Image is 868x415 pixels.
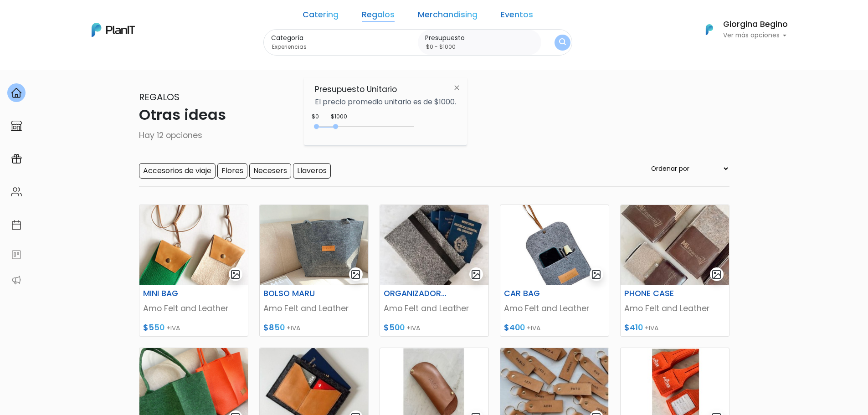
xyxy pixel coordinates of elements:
a: Eventos [501,11,533,22]
img: thumb_bolso_manu_3.png [260,205,368,285]
a: gallery-light MINI BAG Amo Felt and Leather $550 +IVA [139,205,248,337]
p: Ya probaste PlanitGO? Vas a poder automatizarlas acciones de todo el año. Escribinos para saber más! [32,84,152,114]
input: Flores [217,163,247,179]
p: Regalos [139,90,729,104]
img: gallery-light [471,269,481,280]
span: +IVA [166,323,180,333]
a: Regalos [362,11,395,22]
a: Merchandising [418,11,478,22]
img: thumb_mini_bag1.jpg [139,205,248,285]
span: +IVA [527,323,540,333]
img: thumb_WhatsApp_Image_2023-06-13_at_13.35.04.jpeg [621,205,729,285]
img: user_d58e13f531133c46cb30575f4d864daf.jpeg [82,46,101,64]
input: Accesorios de viaje [139,163,216,179]
img: gallery-light [591,269,601,280]
img: close-6986928ebcb1d6c9903e3b54e860dbc4d054630f23adef3a32610726dff6a82b.svg [448,79,465,96]
div: $0 [312,113,319,121]
input: Necesers [249,163,291,179]
span: $550 [143,322,164,333]
i: send [155,137,173,148]
h6: CAR BAG [498,289,573,298]
span: +IVA [406,323,420,333]
div: $1000 [331,113,347,121]
a: gallery-light ORGANIZADOR DE VIAJE Amo Felt and Leather $500 +IVA [380,205,489,337]
img: thumb_car_bag1.jpg [500,205,609,285]
p: Amo Felt and Leather [504,302,605,314]
img: PlanIt Logo [699,20,719,40]
span: J [92,55,110,73]
h6: PHONE CASE [619,289,693,298]
span: $400 [504,322,525,333]
h6: MINI BAG [138,289,212,298]
p: Otras ideas [139,104,729,126]
p: El precio promedio unitario es de $1000. [315,98,456,106]
img: home-e721727adea9d79c4d83392d1f703f7f8bce08238fde08b1acbfd93340b81755.svg [11,87,22,98]
span: +IVA [645,323,658,333]
img: PlanIt Logo [92,23,135,37]
img: user_04fe99587a33b9844688ac17b531be2b.png [73,55,92,73]
a: gallery-light BOLSO MARU Amo Felt and Leather $850 +IVA [259,205,369,337]
img: partners-52edf745621dab592f3b2c58e3bca9d71375a7ef29c3b500c9f145b62cc070d4.svg [11,275,22,286]
p: Amo Felt and Leather [263,302,365,314]
img: gallery-light [350,269,361,280]
a: gallery-light PHONE CASE Amo Felt and Leather $410 +IVA [620,205,729,337]
h6: ORGANIZADOR DE VIAJE [378,289,453,298]
label: Presupuesto [425,33,538,43]
img: feedback-78b5a0c8f98aac82b08bfc38622c3050aee476f2c9584af64705fc4e61158814.svg [11,249,22,260]
img: gallery-light [711,269,722,280]
strong: PLAN IT [32,74,58,82]
span: $850 [263,322,285,333]
span: $410 [624,322,643,333]
label: Categoría [271,33,414,43]
div: PLAN IT Ya probaste PlanitGO? Vas a poder automatizarlas acciones de todo el año. Escribinos para... [24,64,160,121]
div: J [24,55,160,73]
span: +IVA [287,323,300,333]
i: keyboard_arrow_down [141,69,155,83]
a: gallery-light CAR BAG Amo Felt and Leather $400 +IVA [500,205,609,337]
span: ¡Escríbenos! [47,138,139,148]
p: Ver más opciones [723,32,788,39]
input: Llaveros [293,163,331,179]
span: $500 [384,322,405,333]
img: campaigns-02234683943229c281be62815700db0a1741e53638e28bf9629b52c665b00959.svg [11,154,22,164]
h6: BOLSO MARU [258,289,333,298]
img: thumb_FCAB8B3B-50A0-404F-B988-EB7DE95CE7F7.jpeg [380,205,488,285]
p: Hay 12 opciones [139,129,729,141]
p: Amo Felt and Leather [143,302,244,314]
button: PlanIt Logo Giorgina Begino Ver más opciones [694,18,788,41]
img: calendar-87d922413cdce8b2cf7b7f5f62616a5cf9e4887200fb71536465627b3292af00.svg [11,220,22,231]
img: marketplace-4ceaa7011d94191e9ded77b95e3339b90024bf715f7c57f8cf31f2d8c509eaba.svg [11,120,22,131]
p: Amo Felt and Leather [624,302,725,314]
a: Catering [303,11,339,22]
img: people-662611757002400ad9ed0e3c099ab2801c6687ba6c219adb57efc949bc21e19d.svg [11,186,22,197]
img: gallery-light [230,269,241,280]
h6: Presupuesto Unitario [315,85,456,94]
i: insert_emoticon [139,137,155,148]
p: Amo Felt and Leather [384,302,485,314]
h6: Giorgina Begino [723,20,788,29]
img: search_button-432b6d5273f82d61273b3651a40e1bd1b912527efae98b1b7a1b2c0702e16a8d.svg [559,38,566,47]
